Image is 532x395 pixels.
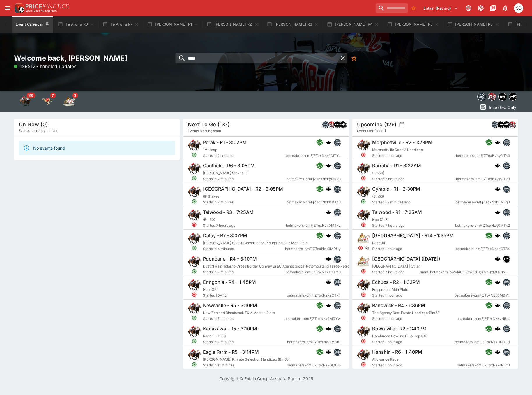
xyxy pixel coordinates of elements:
svg: Closed [361,269,366,274]
svg: Open [361,199,366,204]
div: Harness Racing [63,95,75,107]
img: harness_racing.png [357,255,370,268]
span: [PERSON_NAME] Private Selection Handicap (Bm65) [203,357,290,362]
span: [GEOGRAPHIC_DATA] | Other [372,264,420,268]
img: horse_racing [19,95,31,107]
button: Documentation [488,3,498,13]
span: Starts in 11 minutes [203,362,287,368]
span: betmakers-cmFjZToxNzk0MTE0 [455,339,510,345]
svg: Open [192,315,197,320]
span: Events currently in play [19,128,57,134]
span: Race 5 - 1500 [203,334,226,338]
img: logo-cerberus.svg [495,139,501,145]
img: horse_racing.png [188,255,201,268]
div: betmakers [503,185,510,192]
div: Greyhound Racing [41,95,53,107]
span: betmakers-cmFjZToxNzk0MTg3 [455,199,510,205]
span: Started 1 hour ago [372,339,455,345]
svg: Closed [361,222,366,227]
img: logo-cerberus.svg [495,163,501,169]
span: Allowance Race [372,357,399,362]
img: horse_racing.png [357,209,370,222]
img: betmakers.png [503,279,510,285]
h6: Morphettville - R2 - 1:28PM [372,139,432,146]
h5: Upcoming (126) [357,121,397,128]
div: Event type filters [476,91,518,102]
div: cerberus [495,209,501,215]
div: betmakers [503,325,510,332]
span: Started 6 hours ago [372,176,456,182]
span: Race 14 [372,241,385,245]
span: betmakers-cmFjZToxNzkzOTk3 [456,176,510,182]
span: betmakers-cmFjZToxNzkyODA3 [286,176,341,182]
span: betmakers-cmFjZToxNzk0MTkz [286,223,341,229]
div: betmakers [334,325,341,332]
div: cerberus [326,279,331,285]
div: Event type filters [14,91,80,112]
svg: Closed [361,315,366,320]
img: pricekinetics.png [509,121,515,128]
img: logo-cerberus.svg [495,209,501,215]
img: betmakers.png [503,162,510,169]
img: betmakers.png [503,325,510,332]
span: (Bm50) [372,171,384,175]
h6: Perak - R1 - 3:02PM [203,139,247,146]
img: nztr.png [509,93,517,100]
button: No Bookmarks [409,3,418,13]
img: horse_racing.png [188,325,201,338]
div: No events found [33,143,65,153]
span: betmakers-cmFjZToxNzk0MTk2 [455,223,510,229]
img: horse_racing.png [188,279,201,291]
span: betmakers-cmFjZToxNzk0MDI5 [287,362,341,368]
h6: Gympie - R1 - 2:30PM [372,186,420,192]
span: The Agency Real Estate Handicap (Bm78) [372,311,441,315]
div: pricekinetics [488,93,496,101]
button: Select Tenant [420,3,462,13]
img: horse_racing.png [357,162,370,175]
img: logo-cerberus.svg [326,233,331,238]
span: Started 1 hour ago [372,293,455,298]
svg: Closed [361,339,366,344]
span: Starts in 2 seconds [203,153,286,159]
span: betmakers-cmFjZToxNzk0MTY4 [286,153,341,159]
img: logo-cerberus.svg [326,349,331,355]
div: betmakers [503,279,510,286]
img: logo-cerberus.svg [326,256,331,262]
button: Stuart Dibb [512,2,525,15]
img: logo-cerberus.svg [495,326,501,332]
span: betmakers-cmFjZToxNzk0MTc3 [286,199,341,205]
span: Started 7 hours ago [372,269,420,275]
img: betmakers.png [503,209,510,215]
h2: Welcome back, [PERSON_NAME] [14,54,180,63]
img: betmakers.png [322,121,329,128]
div: betmakers [334,279,341,286]
div: betmakers [503,232,510,239]
img: pricekinetics.png [328,121,335,128]
svg: Open [192,269,197,274]
svg: Hidden [364,246,369,250]
button: Te Aroha R6 [54,16,98,33]
button: [PERSON_NAME] R4 [323,16,382,33]
span: Hcp (C2) [203,287,218,292]
img: horse_racing.png [188,348,201,361]
span: Starts in 4 minutes [203,246,285,252]
span: Edg.project Mdn Plate [372,287,408,292]
svg: Open [192,339,197,344]
span: smm-betmakers-bWVldGluZzo1ODQ4NzQxMDU1NTYxNzY0MDg [420,269,510,275]
img: logo-cerberus.svg [326,302,331,308]
h6: Caulfield - R6 - 3:05PM [203,163,255,169]
img: harness_racing.png [357,232,370,245]
div: betmakers [334,255,341,262]
span: Started 1 hour ago [372,246,456,252]
div: betmakers [322,121,329,128]
img: samemeetingmulti.png [499,93,506,100]
img: nztr.png [503,121,510,128]
span: Starts in 7 minutes [203,339,287,345]
img: logo-cerberus.svg [495,256,501,262]
svg: Closed [358,245,363,251]
div: cerberus [326,256,331,262]
div: betmakers [334,209,341,216]
h5: On Now (0) [19,121,48,128]
button: [PERSON_NAME] R1 [144,16,202,33]
span: Starts in 7 minutes [203,269,286,275]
